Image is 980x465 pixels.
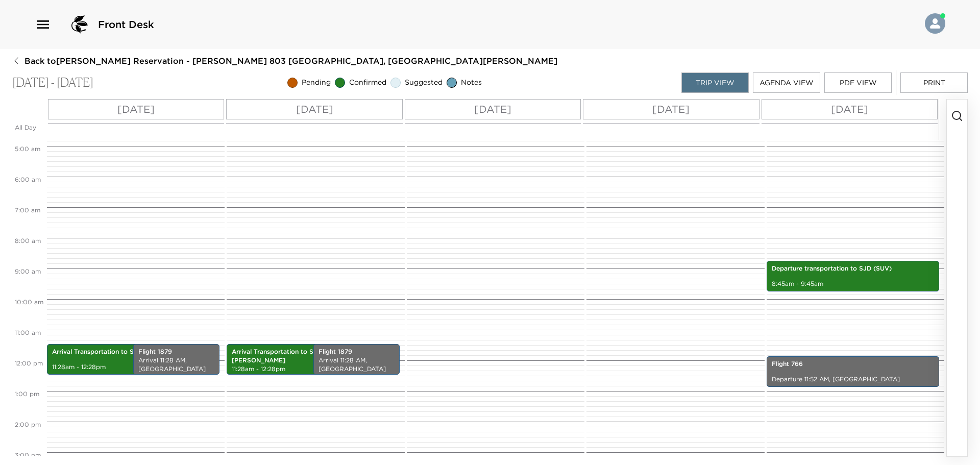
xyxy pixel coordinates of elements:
[302,78,331,88] span: Pending
[232,348,369,365] p: Arrival Transportation to SJD (SUV) For [PERSON_NAME]
[925,13,945,34] img: User
[117,102,155,117] p: [DATE]
[12,206,43,214] span: 7:00 AM
[767,261,939,291] div: Departure transportation to SJD (SUV)8:45am - 9:45am
[405,78,443,88] span: Suggested
[583,99,759,119] button: [DATE]
[12,55,557,66] button: Back to[PERSON_NAME] Reservation - [PERSON_NAME] 803 [GEOGRAPHIC_DATA], [GEOGRAPHIC_DATA][PERSON_...
[12,237,43,244] span: 8:00 AM
[405,99,581,119] button: [DATE]
[824,72,892,93] button: PDF View
[48,99,224,119] button: [DATE]
[52,348,189,356] p: Arrival Transportation to SJD (SUV)
[652,102,690,117] p: [DATE]
[15,124,44,132] p: All Day
[12,359,45,367] span: 12:00 PM
[12,390,42,398] span: 1:00 PM
[681,72,749,93] button: Trip View
[98,17,154,32] span: Front Desk
[232,365,369,374] p: 11:28am - 12:28pm
[12,421,43,428] span: 2:00 PM
[474,102,511,117] p: [DATE]
[767,356,939,387] div: Flight 766Departure 11:52 AM, [GEOGRAPHIC_DATA]
[52,363,189,372] p: 11:28am - 12:28pm
[227,344,374,375] div: Arrival Transportation to SJD (SUV) For [PERSON_NAME]11:28am - 12:28pm
[138,348,214,356] p: Flight 1879
[47,344,194,375] div: Arrival Transportation to SJD (SUV)11:28am - 12:28pm
[772,360,934,369] p: Flight 766
[133,344,219,375] div: Flight 1879Arrival 11:28 AM, [GEOGRAPHIC_DATA]
[12,329,43,336] span: 11:00 AM
[772,264,934,273] p: Departure transportation to SJD (SUV)
[772,280,934,288] p: 8:45am - 9:45am
[318,348,395,356] p: Flight 1879
[12,451,43,459] span: 3:00 PM
[12,76,93,90] p: [DATE] - [DATE]
[226,99,402,119] button: [DATE]
[900,72,968,93] button: Print
[12,145,43,153] span: 5:00 AM
[318,356,395,374] p: Arrival 11:28 AM, [GEOGRAPHIC_DATA]
[296,102,333,117] p: [DATE]
[138,356,214,374] p: Arrival 11:28 AM, [GEOGRAPHIC_DATA]
[12,298,46,306] span: 10:00 AM
[349,78,386,88] span: Confirmed
[831,102,868,117] p: [DATE]
[67,12,92,37] img: logo
[772,375,934,384] p: Departure 11:52 AM, [GEOGRAPHIC_DATA]
[24,55,557,66] span: Back to [PERSON_NAME] Reservation - [PERSON_NAME] 803 [GEOGRAPHIC_DATA], [GEOGRAPHIC_DATA][PERSON...
[753,72,820,93] button: Agenda View
[762,99,938,119] button: [DATE]
[313,344,400,375] div: Flight 1879Arrival 11:28 AM, [GEOGRAPHIC_DATA]
[12,176,43,183] span: 6:00 AM
[461,78,482,88] span: Notes
[12,267,43,275] span: 9:00 AM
